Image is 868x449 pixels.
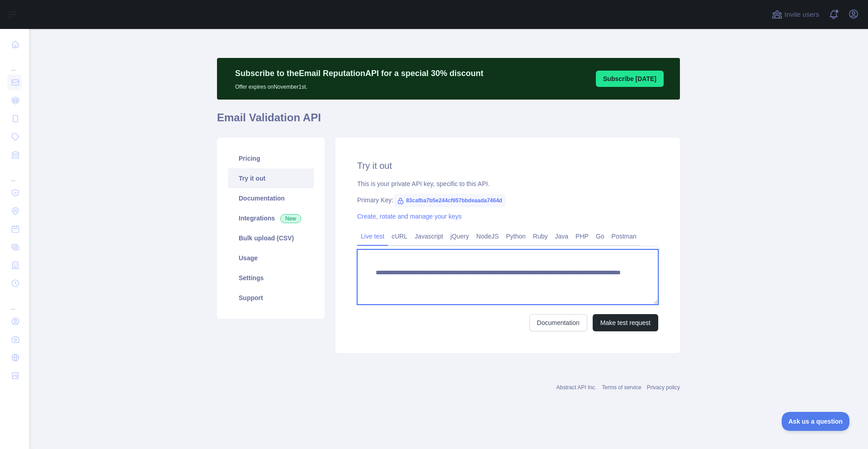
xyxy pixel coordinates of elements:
[228,248,314,268] a: Usage
[557,384,597,391] a: Abstract API Inc.
[782,412,850,431] iframe: Toggle Customer Support
[228,148,314,168] a: Pricing
[647,384,680,391] a: Privacy policy
[7,293,22,311] div: ...
[388,229,411,244] a: cURL
[235,67,483,80] p: Subscribe to the Email Reputation API for a special 30 % discount
[596,71,664,87] button: Subscribe [DATE]
[472,229,502,244] a: NodeJS
[357,229,388,244] a: Live test
[228,168,314,188] a: Try it out
[357,196,658,205] div: Primary Key:
[217,110,680,132] h1: Email Validation API
[784,10,819,20] span: Invite users
[228,268,314,288] a: Settings
[7,54,22,72] div: ...
[502,229,529,244] a: Python
[770,7,821,22] button: Invite users
[228,288,314,308] a: Support
[228,228,314,248] a: Bulk upload (CSV)
[602,384,641,391] a: Terms of service
[447,229,472,244] a: jQuery
[529,314,587,331] a: Documentation
[572,229,592,244] a: PHP
[393,194,506,207] span: 83cafba7b5e244cf957bbdeaada7464d
[411,229,447,244] a: Javascript
[529,229,552,244] a: Ruby
[592,229,608,244] a: Go
[608,229,640,244] a: Postman
[357,179,658,188] div: This is your private API key, specific to this API.
[357,213,462,220] a: Create, rotate and manage your keys
[357,159,658,172] h2: Try it out
[280,214,301,223] span: New
[228,208,314,228] a: Integrations New
[552,229,572,244] a: Java
[228,188,314,208] a: Documentation
[235,80,483,91] p: Offer expires on November 1st.
[593,314,658,331] button: Make test request
[7,165,22,183] div: ...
